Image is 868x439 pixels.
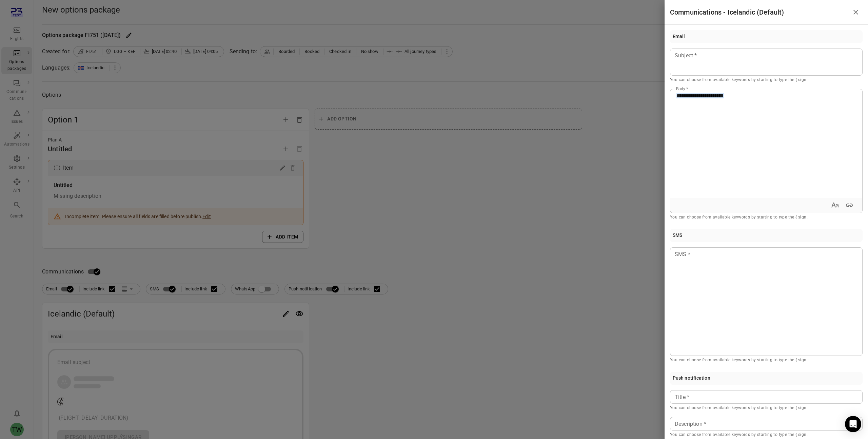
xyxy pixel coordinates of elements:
div: Rich text formatting [827,197,857,213]
h1: Communications - Icelandic (Default) [670,7,784,18]
button: Close drawer [849,5,863,19]
p: You can choose from available keywords by starting to type the { sign. [670,405,863,412]
p: You can choose from available keywords by starting to type the { sign. [670,77,863,83]
p: You can choose from available keywords by starting to type the { sign. [670,357,863,364]
p: You can choose from available keywords by starting to type the { sign. [670,432,863,438]
div: SMS [673,232,682,239]
button: Expand text format [829,199,842,212]
button: Insert Link [843,199,855,212]
p: You can choose from available keywords by starting to type the { sign. [670,214,863,221]
div: Open Intercom Messenger [845,416,861,432]
div: Push notification [673,375,710,382]
div: Email [673,33,685,40]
